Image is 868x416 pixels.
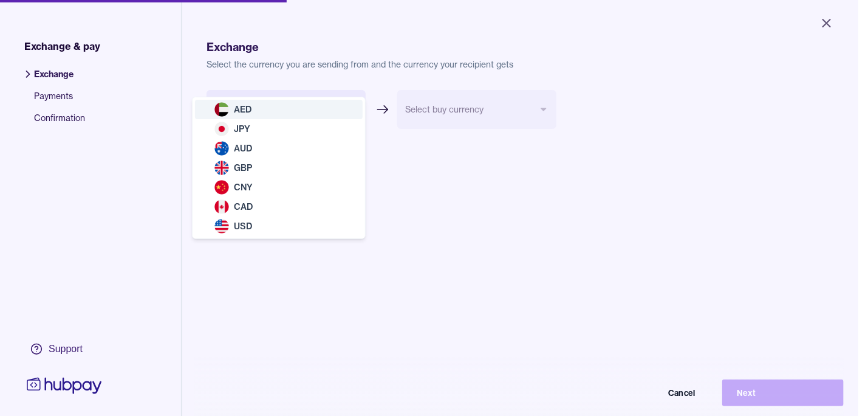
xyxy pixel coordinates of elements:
span: CNY [234,182,253,193]
span: GBP [234,162,252,173]
span: JPY [234,123,250,134]
button: Cancel [589,380,710,406]
span: CAD [234,201,253,212]
span: AUD [234,143,252,154]
span: AED [234,104,251,115]
span: USD [234,221,252,232]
